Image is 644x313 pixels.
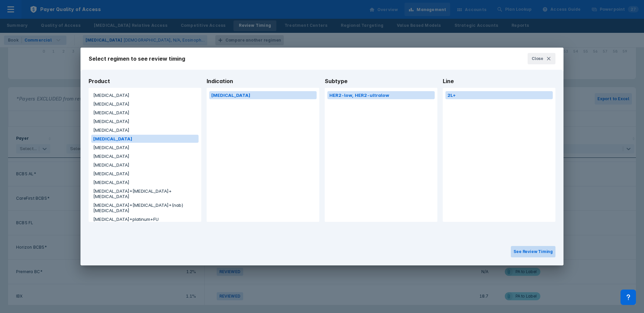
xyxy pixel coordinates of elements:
[327,91,435,99] button: HER2-low, HER2-ultralow
[511,246,555,257] button: See Review Timing
[621,290,636,305] div: Contact Support
[209,91,317,99] button: [MEDICAL_DATA]
[91,152,199,160] button: [MEDICAL_DATA]
[91,187,199,200] button: [MEDICAL_DATA]+[MEDICAL_DATA]+[MEDICAL_DATA]
[91,178,199,186] button: [MEDICAL_DATA]
[91,117,199,125] button: [MEDICAL_DATA]
[322,78,440,84] span: Subtype
[528,53,555,64] button: Close
[91,143,199,151] button: [MEDICAL_DATA]
[204,78,322,84] span: Indication
[91,126,199,134] button: [MEDICAL_DATA]
[91,170,199,178] button: [MEDICAL_DATA]
[532,56,543,62] span: Close
[91,100,199,108] button: [MEDICAL_DATA]
[91,109,199,117] button: [MEDICAL_DATA]
[91,135,199,143] button: [MEDICAL_DATA]
[86,78,204,84] span: Product
[445,91,553,99] button: 2L+
[89,55,185,62] span: Select regimen to see review timing
[440,78,558,84] span: Line
[91,161,199,169] button: [MEDICAL_DATA]
[91,215,199,223] button: [MEDICAL_DATA]+platinum+FU
[91,201,199,214] button: [MEDICAL_DATA]+[MEDICAL_DATA]+(nab)[MEDICAL_DATA]
[91,91,199,99] button: [MEDICAL_DATA]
